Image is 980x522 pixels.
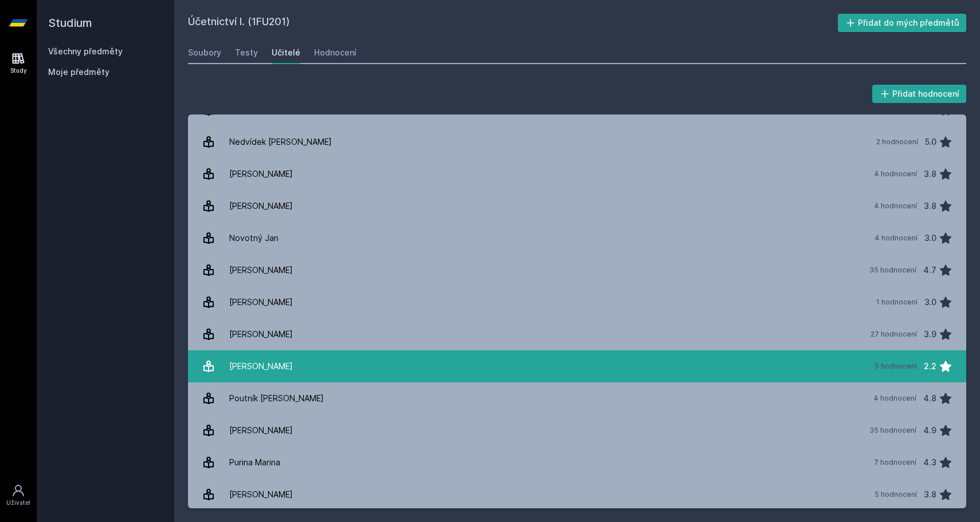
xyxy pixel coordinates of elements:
a: [PERSON_NAME] 27 hodnocení 3.9 [188,318,966,350]
div: Hodnocení [314,47,356,58]
div: Nedvídek [PERSON_NAME] [229,130,332,153]
div: 35 hodnocení [869,426,916,435]
div: 4 hodnocení [875,234,918,243]
div: [PERSON_NAME] [229,483,293,506]
h2: Účetnictví I. (1FU201) [188,14,838,32]
a: [PERSON_NAME] 4 hodnocení 3.8 [188,190,966,222]
div: 1 hodnocení [876,298,918,307]
a: [PERSON_NAME] 4 hodnocení 3.8 [188,158,966,190]
a: Testy [235,41,258,64]
div: Purina Marina [229,451,280,474]
div: 3.8 [924,195,936,217]
div: 2.2 [924,355,936,378]
div: 3.9 [924,323,936,346]
a: [PERSON_NAME] 5 hodnocení 3.8 [188,478,966,511]
a: Soubory [188,41,221,64]
div: Soubory [188,47,221,58]
div: Uživatel [6,499,30,507]
div: 3.0 [924,227,936,250]
div: 35 hodnocení [869,266,916,275]
div: Novotný Jan [229,227,279,250]
div: 4.3 [923,451,936,474]
a: [PERSON_NAME] 35 hodnocení 4.7 [188,254,966,286]
div: 2 hodnocení [876,137,918,147]
div: [PERSON_NAME] [229,195,293,217]
a: Učitelé [272,41,300,64]
a: Hodnocení [314,41,356,64]
div: 3.0 [924,291,936,314]
div: Testy [235,47,258,58]
a: Poutník [PERSON_NAME] 4 hodnocení 4.8 [188,382,966,414]
div: Učitelé [272,47,300,58]
div: [PERSON_NAME] [229,259,293,282]
a: Uživatel [2,478,34,513]
button: Přidat do mých předmětů [838,14,967,32]
div: Poutník [PERSON_NAME] [229,387,324,410]
div: [PERSON_NAME] [229,419,293,442]
div: [PERSON_NAME] [229,291,293,314]
div: [PERSON_NAME] [229,163,293,185]
div: 4 hodnocení [874,169,917,179]
div: 3.8 [924,483,936,506]
div: 5 hodnocení [875,490,917,499]
a: Nedvídek [PERSON_NAME] 2 hodnocení 5.0 [188,126,966,158]
div: 7 hodnocení [874,458,916,467]
div: 3.8 [924,163,936,185]
a: Novotný Jan 4 hodnocení 3.0 [188,222,966,254]
div: 27 hodnocení [871,330,917,339]
div: 5 hodnocení [875,362,917,371]
div: 5.0 [925,130,936,153]
span: Moje předměty [48,66,109,78]
div: 4 hodnocení [873,394,916,403]
a: [PERSON_NAME] 5 hodnocení 2.2 [188,350,966,382]
div: 4.8 [923,387,936,410]
div: 4 hodnocení [874,201,917,211]
button: Přidat hodnocení [872,85,967,103]
div: 4.7 [923,259,936,282]
a: Všechny předměty [48,46,123,56]
a: Purina Marina 7 hodnocení 4.3 [188,446,966,478]
a: Study [2,46,34,81]
div: [PERSON_NAME] [229,323,293,346]
a: [PERSON_NAME] 35 hodnocení 4.9 [188,414,966,446]
div: Study [10,66,27,75]
a: [PERSON_NAME] 1 hodnocení 3.0 [188,286,966,318]
div: 4.9 [923,419,936,442]
div: [PERSON_NAME] [229,355,293,378]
